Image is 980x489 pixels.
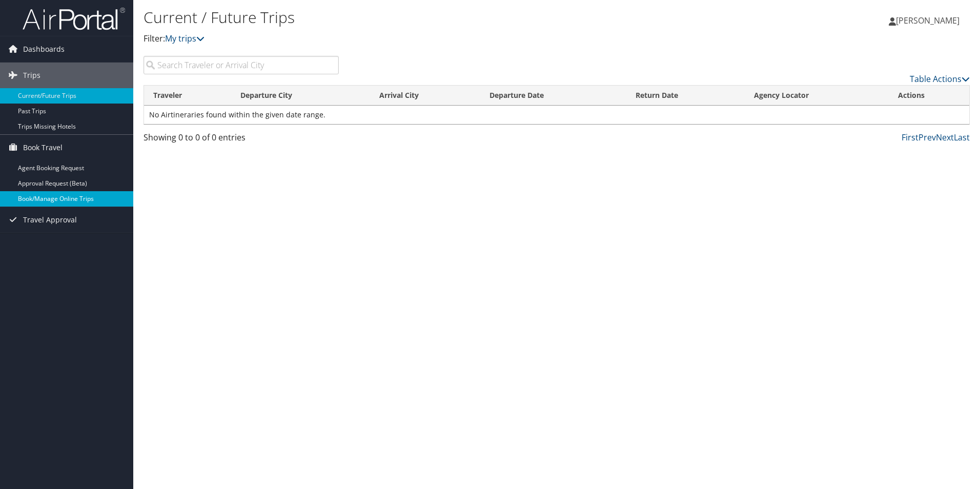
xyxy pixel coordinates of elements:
[626,86,745,106] th: Return Date: activate to sort column ascending
[910,73,970,85] a: Table Actions
[23,207,77,233] span: Travel Approval
[23,135,63,160] span: Book Travel
[231,86,370,106] th: Departure City: activate to sort column ascending
[144,7,695,28] h1: Current / Future Trips
[954,132,970,143] a: Last
[480,86,626,106] th: Departure Date: activate to sort column descending
[165,33,205,44] a: My trips
[889,5,970,36] a: [PERSON_NAME]
[370,86,480,106] th: Arrival City: activate to sort column ascending
[144,131,339,149] div: Showing 0 to 0 of 0 entries
[144,86,231,106] th: Traveler: activate to sort column ascending
[902,132,918,143] a: First
[889,86,969,106] th: Actions
[144,106,969,124] td: No Airtineraries found within the given date range.
[144,32,695,46] p: Filter:
[23,7,125,31] img: airportal-logo.png
[23,63,40,88] span: Trips
[23,36,65,62] span: Dashboards
[144,56,339,74] input: Search Traveler or Arrival City
[918,132,936,143] a: Prev
[896,15,959,26] span: [PERSON_NAME]
[936,132,954,143] a: Next
[745,86,889,106] th: Agency Locator: activate to sort column ascending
